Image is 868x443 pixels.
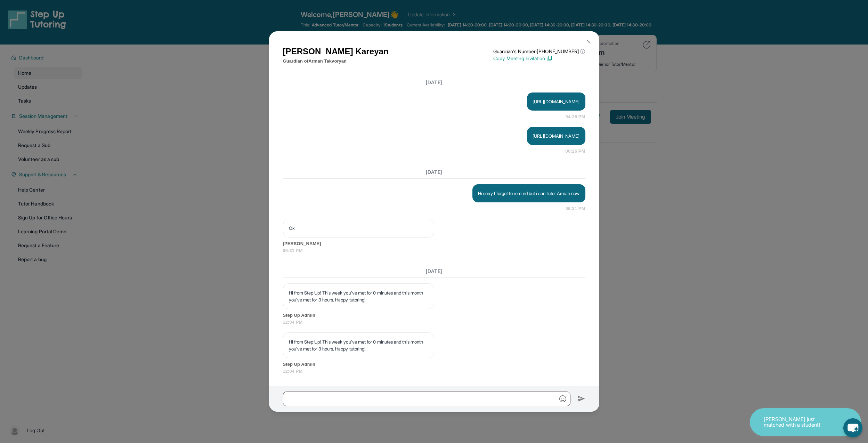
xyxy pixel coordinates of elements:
p: Copy Meeting Invitation [493,55,585,62]
span: 12:04 PM [283,319,585,326]
img: Emoji [559,395,566,402]
span: 12:04 PM [283,368,585,375]
span: 06:26 PM [566,148,585,155]
p: [URL][DOMAIN_NAME] [533,132,579,139]
p: [URL][DOMAIN_NAME] [533,98,579,105]
span: 04:28 PM [566,113,585,120]
p: Hi from Step Up! This week you’ve met for 0 minutes and this month you’ve met for 3 hours. Happy ... [289,338,428,352]
button: chat-button [843,418,862,437]
img: Close Icon [586,39,592,45]
span: Step Up Admin [283,361,585,368]
p: Ok [289,225,428,232]
span: 06:31 PM [566,205,585,212]
h3: [DATE] [283,169,585,176]
span: 06:31 PM [283,247,585,254]
p: [PERSON_NAME] just matched with a student! [764,417,833,428]
p: Guardian of Arman Takvoryan [283,58,389,65]
h3: [DATE] [283,79,585,86]
h3: [DATE] [283,268,585,275]
p: Hi sorry I forgot to remind but i can tutor Arman now [478,190,580,197]
p: Guardian's Number: [PHONE_NUMBER] [493,48,585,55]
img: Copy Icon [546,55,553,62]
span: Step Up Admin [283,312,585,319]
p: Hi from Step Up! This week you’ve met for 0 minutes and this month you’ve met for 3 hours. Happy ... [289,289,428,303]
h1: [PERSON_NAME] Kareyan [283,45,389,58]
span: [PERSON_NAME] [283,240,585,247]
img: Send icon [577,395,585,403]
span: ⓘ [580,48,585,55]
